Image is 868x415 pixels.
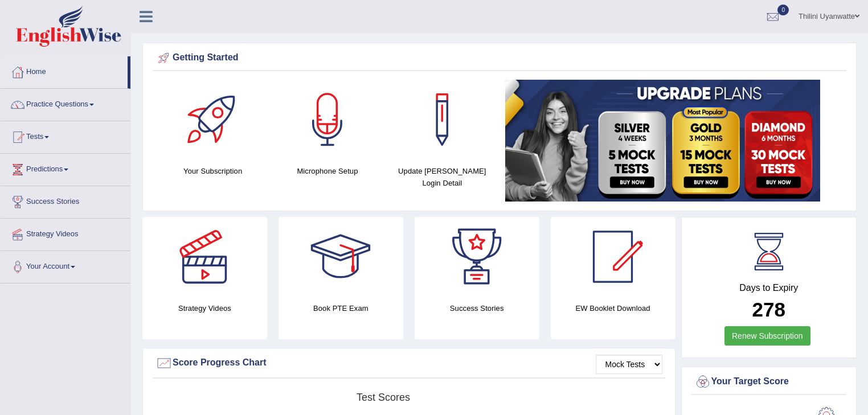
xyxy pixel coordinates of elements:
a: Strategy Videos [1,219,130,247]
a: Renew Subscription [724,326,810,346]
a: Home [1,56,128,85]
h4: Your Subscription [161,165,264,177]
img: small5.jpg [505,80,820,202]
a: Tests [1,121,130,150]
h4: Update [PERSON_NAME] Login Detail [391,165,494,189]
h4: Microphone Setup [276,165,379,177]
span: 0 [777,5,789,15]
div: Score Progress Chart [155,355,662,372]
h4: Book PTE Exam [279,302,403,314]
h4: Days to Expiry [694,283,844,293]
a: Predictions [1,154,130,182]
div: Getting Started [155,50,844,67]
div: Your Target Score [694,373,844,391]
tspan: Test scores [357,392,410,403]
h4: Success Stories [415,302,539,314]
a: Practice Questions [1,89,130,117]
h4: Strategy Videos [142,302,267,314]
a: Success Stories [1,186,130,215]
a: Your Account [1,251,130,280]
h4: EW Booklet Download [551,302,675,314]
b: 278 [752,298,785,321]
